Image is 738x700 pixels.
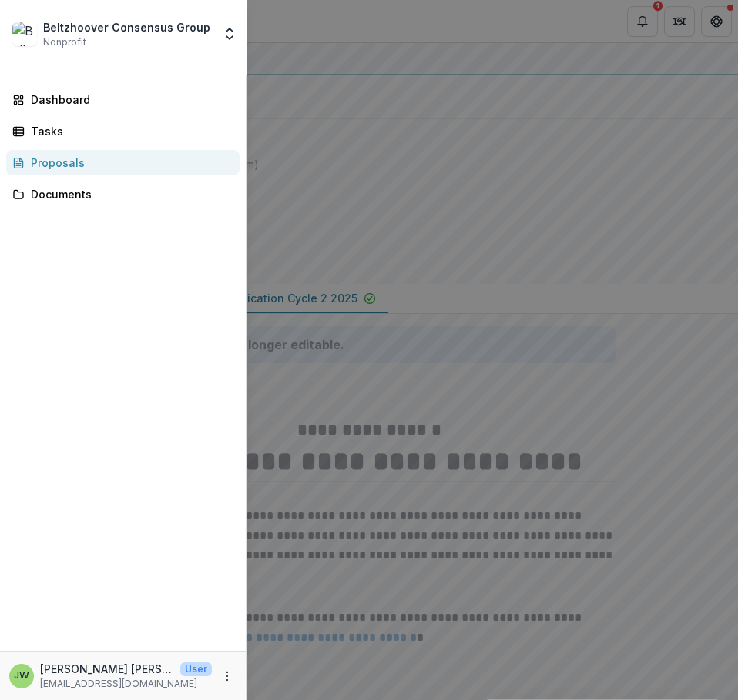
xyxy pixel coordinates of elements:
p: [PERSON_NAME] [PERSON_NAME] [40,661,174,677]
div: Jennifer Cash Wade [14,671,29,681]
div: Dashboard [31,92,227,108]
a: Proposals [6,150,240,175]
button: Open entity switcher [219,18,240,49]
div: Documents [31,186,227,202]
div: Tasks [31,123,227,139]
span: Nonprofit [43,35,86,49]
a: Dashboard [6,87,240,112]
img: Beltzhoover Consensus Group [12,22,37,46]
a: Tasks [6,118,240,144]
div: Proposals [31,155,227,171]
p: [EMAIL_ADDRESS][DOMAIN_NAME] [40,677,212,691]
div: Beltzhoover Consensus Group [43,19,210,35]
button: More [218,667,236,685]
a: Documents [6,182,240,207]
p: User [180,662,212,676]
